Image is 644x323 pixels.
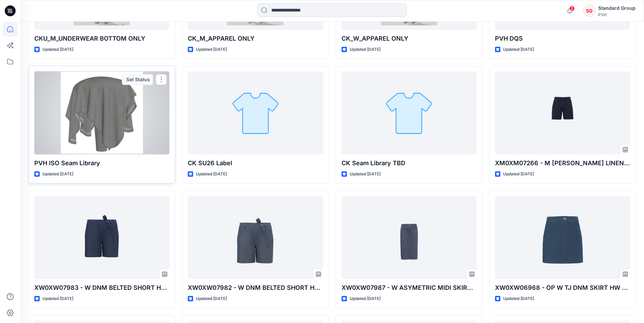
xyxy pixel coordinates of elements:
p: Updated [DATE] [196,295,227,302]
p: XM0XM07266 - M [PERSON_NAME] LINEN PO 7IN SHORT-SPRING 2026 [495,158,630,168]
a: XW0XW07987 - W ASYMETRIC MIDI SKIRT MAVI-SPRING 2026 [342,196,477,279]
a: XW0XW07982 - W DNM BELTED SHORT HW MERCY-Spring 2026 [188,196,323,279]
div: SG [583,5,595,17]
p: CKU_M_UNDERWEAR BOTTOM ONLY [34,34,169,43]
a: XW0XW06968 - OP W TJ DNM SKIRT HW MED-SPRING 2026 [495,196,630,279]
p: CK Seam Library TBD [342,158,477,168]
span: 2 [569,6,575,11]
a: XM0XM07266 - M HENNEY LINEN PO 7IN SHORT-SPRING 2026 [495,71,630,154]
a: CK Seam Library TBD [342,71,477,154]
p: Updated [DATE] [196,171,227,178]
p: XW0XW06968 - OP W TJ DNM SKIRT HW MED-SPRING 2026 [495,283,630,293]
p: CK_W_APPAREL ONLY [342,34,477,43]
p: PVH ISO Seam Library [34,158,169,168]
a: CK SU26 Label [188,71,323,154]
p: Updated [DATE] [196,46,227,53]
p: Updated [DATE] [503,295,534,302]
p: Updated [DATE] [350,171,381,178]
a: XW0XW07983 - W DNM BELTED SHORT HW DIXIE-Spring 2026 [34,196,169,279]
p: Updated [DATE] [42,46,73,53]
p: XW0XW07987 - W ASYMETRIC MIDI SKIRT MAVI-SPRING 2026 [342,283,477,293]
p: Updated [DATE] [503,46,534,53]
a: PVH ISO Seam Library [34,71,169,154]
p: PVH DQS [495,34,630,43]
p: Updated [DATE] [42,171,73,178]
p: Updated [DATE] [42,295,73,302]
p: CK_M_APPAREL ONLY [188,34,323,43]
p: Updated [DATE] [350,295,381,302]
p: XW0XW07982 - W DNM BELTED SHORT HW MERCY-Spring 2026 [188,283,323,293]
p: Updated [DATE] [350,46,381,53]
p: XW0XW07983 - W DNM BELTED SHORT HW [PERSON_NAME]-Spring 2026 [34,283,169,293]
p: Updated [DATE] [503,171,534,178]
div: PVH [598,12,636,17]
div: Standard Group [598,4,636,12]
p: CK SU26 Label [188,158,323,168]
